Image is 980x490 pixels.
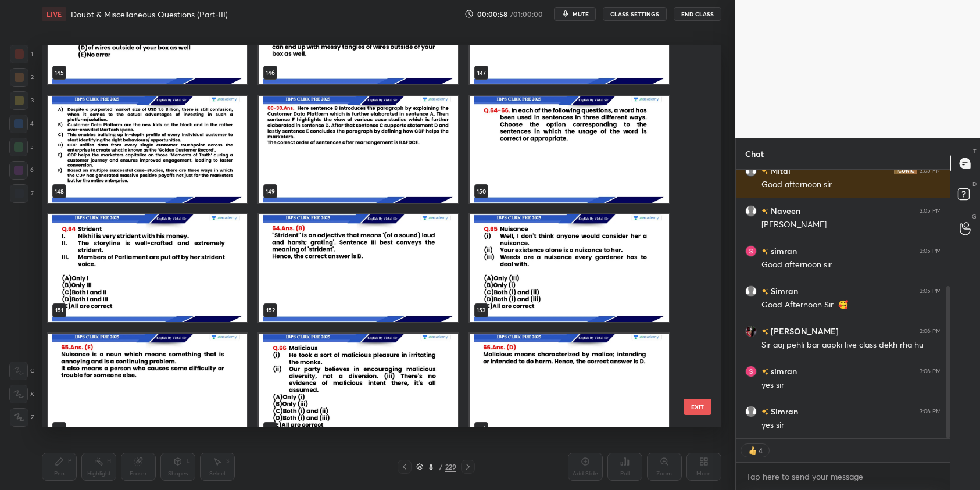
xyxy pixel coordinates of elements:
div: Good afternoon sir [761,259,941,271]
div: 3:06 PM [920,368,941,375]
div: 3:05 PM [920,288,941,295]
img: 3 [745,245,757,257]
button: End Class [674,7,721,21]
img: 1759397755CVUYSJ.pdf [470,96,669,203]
div: X [9,385,34,403]
div: 3:06 PM [920,408,941,415]
span: mute [573,10,589,18]
div: 4 [9,115,34,133]
div: 3:05 PM [920,167,941,174]
h6: Simran [768,405,798,417]
img: 3 [745,366,757,377]
div: 1 [10,45,33,63]
img: default.png [745,165,757,177]
img: 1759397755CVUYSJ.pdf [470,214,669,321]
h4: Doubt & Miscellaneous Questions (Part-III) [71,9,228,20]
h6: simran [768,365,797,377]
img: 1759397755CVUYSJ.pdf [259,333,458,440]
img: 1759397755CVUYSJ.pdf [259,96,458,203]
img: 1759397755CVUYSJ.pdf [48,214,247,321]
img: no-rating-badge.077c3623.svg [761,168,768,174]
p: Chat [736,138,773,169]
div: 8 [425,463,437,470]
img: no-rating-badge.077c3623.svg [761,328,768,335]
div: Sir aaj pehli bar aapki live class dekh rha hu [761,339,941,351]
div: 7 [10,184,34,203]
img: 1759397755CVUYSJ.pdf [48,333,247,440]
div: 3 [10,91,34,110]
img: default.png [745,285,757,297]
img: no-rating-badge.077c3623.svg [761,208,768,214]
div: LIVE [42,7,66,21]
button: EXIT [684,399,711,415]
img: no-rating-badge.077c3623.svg [761,409,768,415]
img: 1759397755CVUYSJ.pdf [259,214,458,321]
p: D [972,180,977,188]
div: grid [736,170,950,438]
div: 4 [759,446,763,455]
div: 229 [445,462,456,472]
img: iconic-dark.1390631f.png [894,167,917,174]
img: no-rating-badge.077c3623.svg [761,288,768,295]
div: grid [42,45,701,427]
div: yes sir [761,380,941,391]
img: thumbs_up.png [747,445,759,456]
div: 6 [9,161,34,180]
div: 2 [10,68,34,87]
div: Z [10,408,34,427]
div: 3:05 PM [920,248,941,255]
p: G [972,212,977,221]
img: default.png [745,406,757,417]
div: 3:06 PM [920,328,941,335]
h6: Mital [768,164,791,177]
h6: simran [768,245,797,257]
div: Good afternoon sir [761,179,941,191]
div: / [439,463,443,470]
div: [PERSON_NAME] [761,219,941,231]
button: CLASS SETTINGS [603,7,667,21]
p: T [973,147,977,156]
h6: [PERSON_NAME] [768,325,839,337]
h6: Naveen [768,205,800,217]
img: default.png [745,205,757,217]
img: no-rating-badge.077c3623.svg [761,248,768,255]
div: 3:05 PM [920,208,941,214]
img: 1759397755CVUYSJ.pdf [470,333,669,440]
div: yes sir [761,420,941,431]
img: a6e974add8274ef0aafb407304a63ea1.jpg [745,326,757,337]
h6: Simran [768,285,798,297]
div: Good Afternoon Sir...🥰 [761,299,941,311]
div: C [9,362,34,380]
div: 5 [9,138,34,156]
img: 1759397755CVUYSJ.pdf [48,96,247,203]
img: no-rating-badge.077c3623.svg [761,369,768,375]
button: mute [554,7,596,21]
